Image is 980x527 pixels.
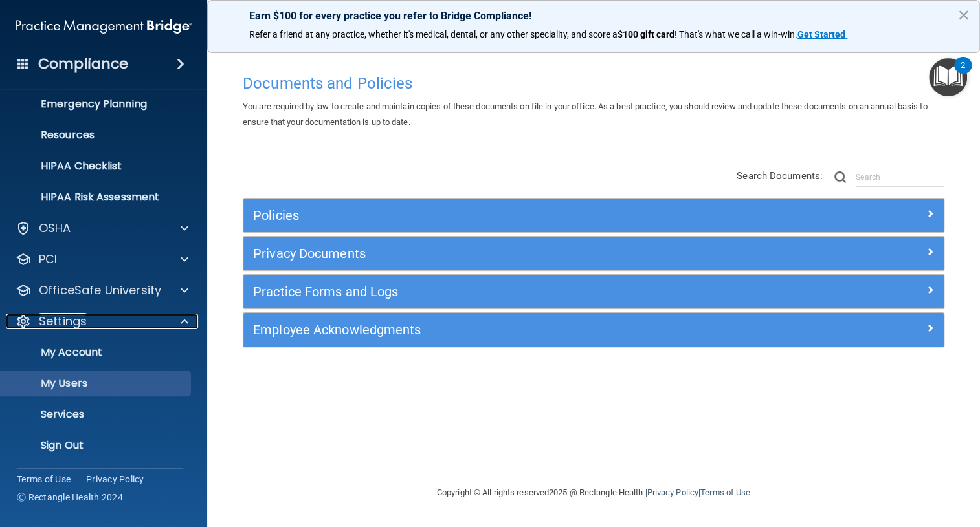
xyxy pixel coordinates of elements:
p: Emergency Planning [8,98,185,111]
a: OSHA [16,220,188,236]
a: Get Started [797,29,847,39]
a: Employee Acknowledgments [253,319,934,340]
div: 2 [961,65,965,82]
span: You are required by law to create and maintain copies of these documents on file in your office. ... [243,102,927,127]
a: OfficeSafe University [16,283,188,298]
h5: Practice Forms and Logs [253,285,759,299]
p: PCI [39,252,57,267]
a: Privacy Documents [253,243,934,264]
p: Sign Out [8,439,185,452]
p: My Users [8,377,185,390]
strong: $100 gift card [618,29,674,39]
h5: Policies [253,208,759,222]
p: OSHA [39,220,71,236]
strong: Get Started [797,29,845,39]
button: Close [957,5,970,25]
h5: Privacy Documents [253,246,759,261]
a: Terms of Use [700,488,750,497]
h4: Compliance [38,55,128,73]
a: Practice Forms and Logs [253,281,934,302]
p: My Account [8,346,185,359]
p: HIPAA Checklist [8,160,185,173]
a: Privacy Policy [86,473,144,486]
button: Open Resource Center, 2 new notifications [929,58,967,96]
span: ! That's what we call a win-win. [674,29,797,39]
a: Settings [16,314,188,329]
input: Search [856,167,944,187]
h4: Documents and Policies [243,75,944,92]
div: Copyright © All rights reserved 2025 @ Rectangle Health | | [357,472,830,513]
img: ic-search.3b580494.png [834,171,846,183]
p: Services [8,408,185,421]
p: Earn $100 for every practice you refer to Bridge Compliance! [249,10,938,22]
span: Ⓒ Rectangle Health 2024 [17,491,123,504]
h5: Employee Acknowledgments [253,323,759,337]
a: Terms of Use [17,473,71,486]
a: Policies [253,205,934,226]
span: Refer a friend at any practice, whether it's medical, dental, or any other speciality, and score a [249,29,618,39]
img: PMB logo [16,14,192,39]
p: HIPAA Risk Assessment [8,191,185,204]
a: PCI [16,252,188,267]
p: Settings [39,314,87,329]
span: Search Documents: [737,170,823,182]
p: Resources [8,129,185,142]
p: OfficeSafe University [39,283,161,298]
a: Privacy Policy [647,488,698,497]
